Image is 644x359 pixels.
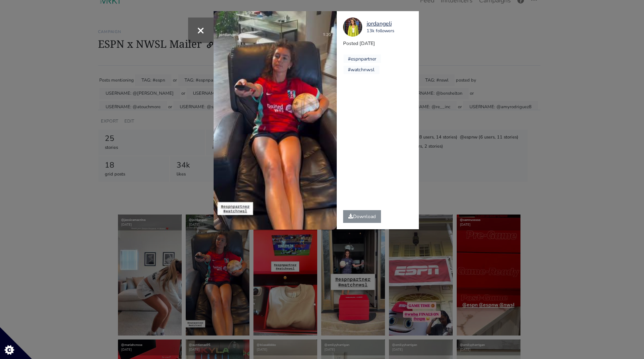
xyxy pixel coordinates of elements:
img: 8278412.jpg [343,18,362,37]
a: Download [343,210,381,223]
button: Close [188,18,214,43]
a: #watchnwsl [348,66,375,73]
a: jordangeli [367,20,394,28]
a: #espnpartner [348,56,376,62]
span: × [197,21,204,39]
video: Your browser does not support HTML5 video. [214,11,337,230]
p: Posted [DATE] [343,40,418,47]
div: 13k followers [367,28,394,35]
